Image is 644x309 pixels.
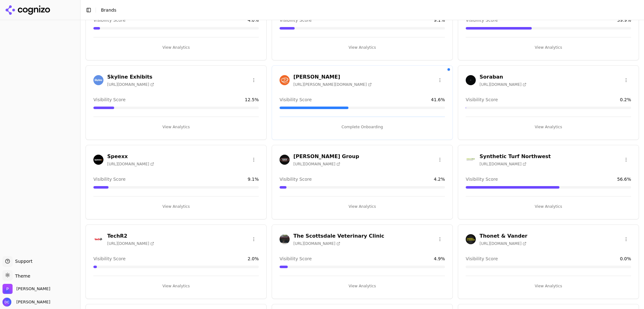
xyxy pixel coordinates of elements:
button: View Analytics [280,281,445,291]
h3: Thonet & Vander [480,232,527,240]
button: Open user button [3,298,50,306]
span: Visibility Score [280,256,312,262]
span: Visibility Score [466,17,498,23]
span: Visibility Score [93,17,125,23]
span: Visibility Score [466,256,498,262]
img: Thonet & Vander [466,234,476,244]
nav: breadcrumb [101,7,626,13]
span: 0.0 % [620,256,631,262]
img: Skyline Exhibits [93,75,103,85]
span: 9.1 % [247,176,259,182]
h3: Skyline Exhibits [107,73,154,81]
img: Soraban [466,75,476,85]
img: TechR2 [93,234,103,244]
img: Speexx [93,155,103,165]
span: [PERSON_NAME] [14,299,50,305]
span: [URL][DOMAIN_NAME] [480,241,526,246]
span: 4.9 % [434,256,445,262]
button: View Analytics [93,42,259,52]
span: 2.0 % [247,256,259,262]
span: Brands [101,8,116,13]
button: View Analytics [280,42,445,52]
span: 4.2 % [434,176,445,182]
span: Theme [13,273,30,279]
button: View Analytics [280,201,445,212]
span: [URL][DOMAIN_NAME] [107,162,154,167]
span: [URL][DOMAIN_NAME] [107,241,154,246]
h3: Synthetic Turf Northwest [480,153,551,160]
span: Support [13,258,32,264]
h3: TechR2 [107,232,154,240]
button: View Analytics [93,201,259,212]
button: View Analytics [466,122,631,132]
span: [URL][PERSON_NAME][DOMAIN_NAME] [293,82,372,87]
h3: [PERSON_NAME] Group [293,153,359,160]
span: Visibility Score [93,97,125,103]
span: [URL][DOMAIN_NAME] [107,82,154,87]
img: Steffes Group [280,155,290,165]
button: View Analytics [466,42,631,52]
span: 12.5 % [245,97,259,103]
span: 56.6 % [617,176,631,182]
img: Synthetic Turf Northwest [466,155,476,165]
button: View Analytics [93,281,259,291]
span: Visibility Score [280,17,312,23]
span: Visibility Score [280,97,312,103]
span: [URL][DOMAIN_NAME] [293,241,340,246]
button: View Analytics [466,201,631,212]
button: View Analytics [93,122,259,132]
span: 41.6 % [431,97,445,103]
span: 9.1 % [434,17,445,23]
span: 39.9 % [617,17,631,23]
button: View Analytics [466,281,631,291]
span: 0.2 % [620,97,631,103]
span: Perrill [16,286,50,292]
span: Visibility Score [466,97,498,103]
img: The Scottsdale Veterinary Clinic [280,234,290,244]
h3: Soraban [480,73,526,81]
img: Dan Cole [3,298,11,306]
span: [URL][DOMAIN_NAME] [293,162,340,167]
span: Visibility Score [93,176,125,182]
button: Complete Onboarding [280,122,445,132]
h3: Speexx [107,153,154,160]
span: Visibility Score [466,176,498,182]
span: Visibility Score [280,176,312,182]
h3: [PERSON_NAME] [293,73,372,81]
h3: The Scottsdale Veterinary Clinic [293,232,384,240]
span: [URL][DOMAIN_NAME] [480,82,526,87]
button: Open organization switcher [3,284,50,294]
img: Perrill [3,284,13,294]
span: 4.0 % [247,17,259,23]
span: Visibility Score [93,256,125,262]
img: Smalley [280,75,290,85]
span: [URL][DOMAIN_NAME] [480,162,526,167]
